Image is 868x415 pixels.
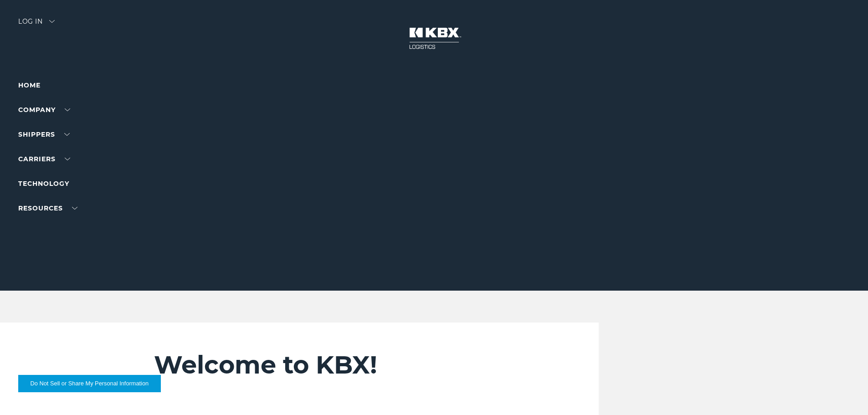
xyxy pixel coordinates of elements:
[18,204,77,212] a: RESOURCES
[18,375,161,392] button: Do Not Sell or Share My Personal Information
[400,18,468,58] img: kbx logo
[18,81,41,89] a: Home
[18,130,70,138] a: SHIPPERS
[154,350,544,380] h2: Welcome to KBX!
[18,179,69,188] a: Technology
[18,18,55,31] div: Log in
[18,106,70,114] a: Company
[49,20,55,23] img: arrow
[18,155,70,163] a: Carriers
